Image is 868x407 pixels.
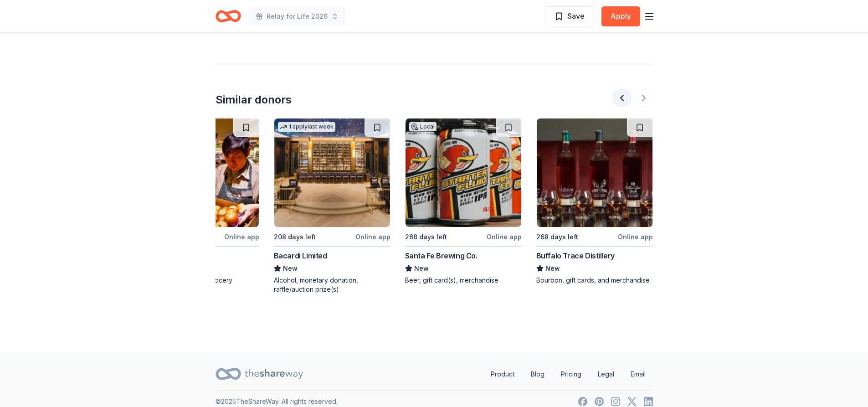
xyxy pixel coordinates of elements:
img: Image for Bacardi Limited [274,118,390,227]
div: Online app [618,231,653,242]
button: Apply [601,6,640,26]
span: New [283,263,298,274]
img: Image for Buffalo Trace Distillery [537,118,652,227]
div: Bourbon, gift cards, and merchandise [536,276,653,285]
button: Relay for Life 2026 [248,7,346,26]
span: New [414,263,429,274]
a: Product [483,365,522,383]
a: Legal [591,365,621,383]
div: Similar donors [216,93,292,107]
div: Santa Fe Brewing Co. [405,250,478,261]
div: Alcohol, monetary donation, raffle/auction prize(s) [274,276,390,294]
a: Email [623,365,653,383]
div: 208 days left [274,232,316,242]
a: Image for Buffalo Trace Distillery268 days leftOnline appBuffalo Trace DistilleryNewBourbon, gift... [536,118,653,285]
div: Online app [355,231,390,242]
a: Image for Bacardi Limited1 applylast week208 days leftOnline appBacardi LimitedNewAlcohol, moneta... [274,118,390,294]
button: Save [545,6,594,26]
div: Beer, gift card(s), merchandise [405,276,522,285]
div: Local [409,122,437,131]
a: Image for Santa Fe Brewing Co.Local268 days leftOnline appSanta Fe Brewing Co.NewBeer, gift card(... [405,118,522,285]
nav: quick links [483,365,653,383]
div: Bacardi Limited [274,250,327,261]
div: 268 days left [536,232,578,242]
p: © 2025 TheShareWay. All rights reserved. [216,396,338,407]
a: Pricing [554,365,589,383]
img: Image for Santa Fe Brewing Co. [406,118,521,227]
div: Online app [224,231,259,242]
span: Relay for Life 2026 [267,11,328,22]
a: Blog [524,365,552,383]
span: Save [567,10,585,22]
span: New [545,263,560,274]
div: 268 days left [405,232,447,242]
div: Buffalo Trace Distillery [536,250,615,261]
a: Home [216,5,241,27]
div: Online app [487,231,522,242]
div: 1 apply last week [278,122,335,132]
